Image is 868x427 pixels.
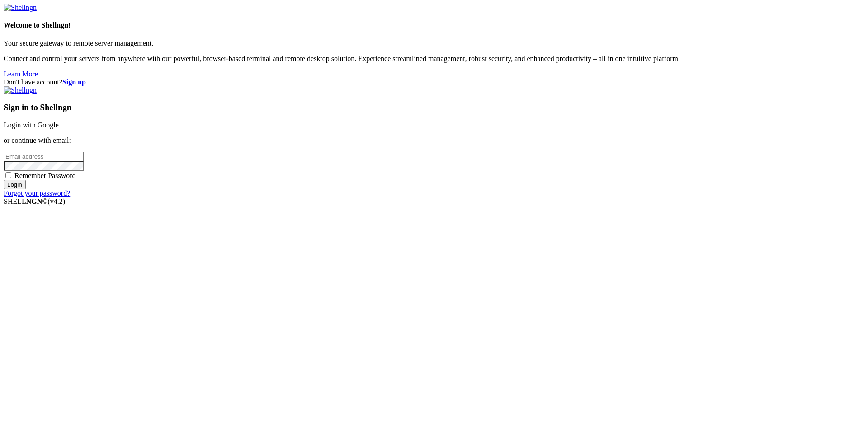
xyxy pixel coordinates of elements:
b: NGN [26,197,42,205]
input: Email address [4,152,84,161]
span: 4.2.0 [48,197,66,205]
img: Shellngn [4,86,37,94]
img: Shellngn [4,4,37,12]
a: Sign up [62,78,86,86]
span: SHELL © [4,197,65,205]
h3: Sign in to Shellngn [4,103,864,113]
p: Connect and control your servers from anywhere with our powerful, browser-based terminal and remo... [4,55,864,63]
input: Login [4,180,26,189]
span: Remember Password [14,172,76,179]
p: or continue with email: [4,136,864,145]
div: Don't have account? [4,78,864,86]
p: Your secure gateway to remote server management. [4,39,864,47]
a: Learn More [4,70,38,78]
a: Forgot your password? [4,189,70,197]
h4: Welcome to Shellngn! [4,21,864,29]
a: Login with Google [4,121,59,129]
input: Remember Password [5,172,11,178]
